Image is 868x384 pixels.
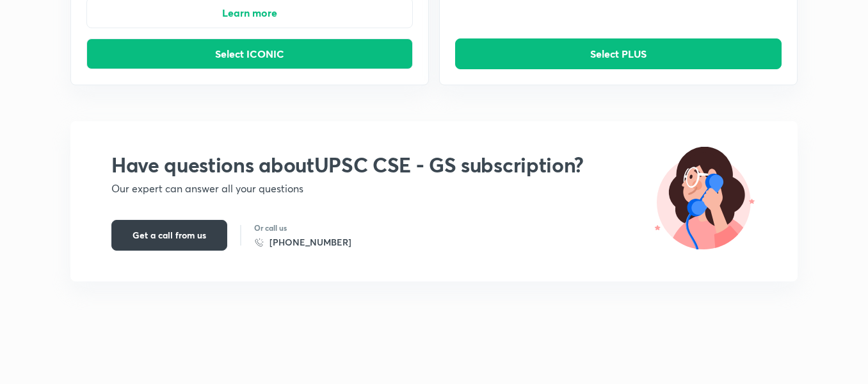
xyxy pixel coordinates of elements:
button: Get a call from us [111,220,227,251]
button: Select ICONIC [86,38,413,69]
a: [PHONE_NUMBER] [254,236,351,249]
button: Select PLUS [455,38,782,69]
h2: Have questions about UPSC CSE - GS subscription? [111,152,584,178]
h6: [PHONE_NUMBER] [269,236,351,249]
p: Our expert can answer all your questions [111,183,584,194]
span: Select PLUS [590,47,647,60]
span: Get a call from us [133,229,206,242]
p: Or call us [254,222,351,233]
img: Talk To Unacademy [654,147,757,249]
span: Learn more [222,6,277,19]
span: Select ICONIC [215,47,284,60]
